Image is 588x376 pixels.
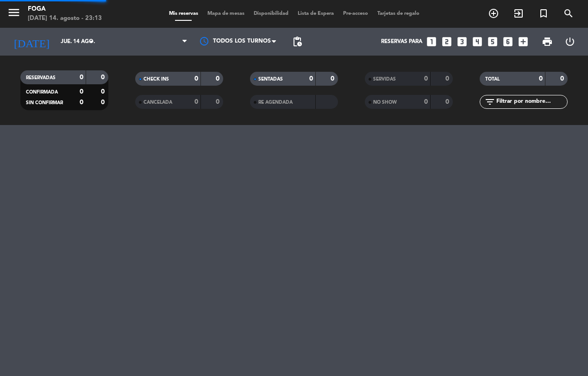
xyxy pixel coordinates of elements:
[26,100,63,105] span: SIN CONFIRMAR
[560,75,566,82] strong: 0
[513,8,524,19] i: exit_to_app
[101,88,106,95] strong: 0
[517,36,529,48] i: add_box
[445,75,451,82] strong: 0
[194,75,198,82] strong: 0
[471,36,483,48] i: looks_4
[258,100,293,105] span: RE AGENDADA
[144,77,169,81] span: CHECK INS
[7,6,21,19] i: menu
[144,100,172,105] span: CANCELADA
[424,75,428,82] strong: 0
[7,6,21,23] button: menu
[373,11,424,16] span: Tarjetas de regalo
[258,77,283,81] span: SENTADAS
[488,8,499,19] i: add_circle_outline
[564,36,575,47] i: power_settings_new
[28,14,102,23] div: [DATE] 14. agosto - 23:13
[539,75,543,82] strong: 0
[101,99,106,106] strong: 0
[338,11,373,16] span: Pre-acceso
[249,11,293,16] span: Disponibilidad
[216,99,221,105] strong: 0
[502,36,514,48] i: looks_6
[373,100,397,105] span: NO SHOW
[26,90,58,94] span: CONFIRMADA
[216,75,221,82] strong: 0
[7,31,56,52] i: [DATE]
[203,11,249,16] span: Mapa de mesas
[80,88,83,95] strong: 0
[456,36,468,48] i: looks_3
[373,77,396,81] span: SERVIDAS
[26,75,56,80] span: RESERVADAS
[542,36,553,47] span: print
[331,75,336,82] strong: 0
[538,8,549,19] i: turned_in_not
[28,5,102,14] div: FOGA
[485,77,500,81] span: TOTAL
[80,74,83,81] strong: 0
[381,38,422,45] span: Reservas para
[194,99,198,105] strong: 0
[86,36,97,47] i: arrow_drop_down
[425,36,438,48] i: looks_one
[558,28,581,56] div: LOG OUT
[309,75,313,82] strong: 0
[445,99,451,105] strong: 0
[487,36,499,48] i: looks_5
[80,99,83,106] strong: 0
[424,99,428,105] strong: 0
[563,8,574,19] i: search
[484,96,495,107] i: filter_list
[495,97,567,107] input: Filtrar por nombre...
[441,36,453,48] i: looks_two
[293,11,338,16] span: Lista de Espera
[101,74,106,81] strong: 0
[164,11,203,16] span: Mis reservas
[292,36,303,47] span: pending_actions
